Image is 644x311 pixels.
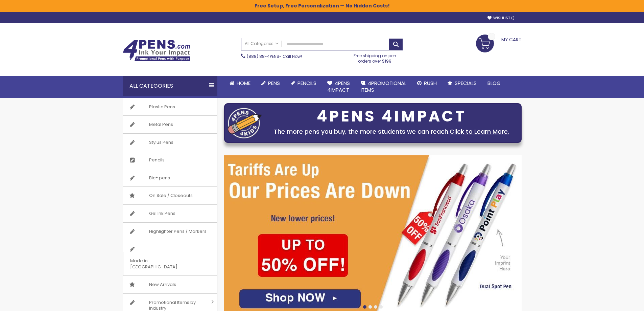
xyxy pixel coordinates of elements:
span: 4Pens 4impact [327,80,350,93]
span: Blog [487,80,501,87]
span: Pens [268,80,280,87]
span: Rush [424,80,437,87]
a: All Categories [241,38,282,49]
img: four_pen_logo.png [228,108,262,138]
a: 4Pens4impact [322,76,355,98]
a: (888) 88-4PENS [247,53,279,59]
div: All Categories [123,76,217,96]
span: Specials [455,80,477,87]
a: New Arrivals [123,276,217,293]
a: Specials [442,76,482,91]
a: 4PROMOTIONALITEMS [355,76,412,98]
a: Pens [256,76,285,91]
span: Bic® pens [142,169,177,187]
a: Home [224,76,256,91]
span: Metal Pens [142,116,180,133]
span: Pencils [297,80,316,87]
a: Bic® pens [123,169,217,187]
span: Made in [GEOGRAPHIC_DATA] [123,252,200,275]
a: Highlighter Pens / Markers [123,223,217,240]
span: Highlighter Pens / Markers [142,223,213,240]
a: Metal Pens [123,116,217,133]
span: Home [237,80,251,87]
span: Stylus Pens [142,134,180,151]
a: Wishlist [487,16,515,21]
a: Stylus Pens [123,134,217,151]
span: New Arrivals [142,276,183,293]
a: Blog [482,76,506,91]
span: 4PROMOTIONAL ITEMS [361,80,406,93]
a: Made in [GEOGRAPHIC_DATA] [123,240,217,275]
img: 4Pens Custom Pens and Promotional Products [123,40,190,61]
span: - Call Now! [247,53,302,59]
span: Plastic Pens [142,98,182,116]
a: Gel Ink Pens [123,205,217,222]
div: 4PENS 4IMPACT [265,109,518,124]
a: Pencils [123,151,217,169]
a: Pencils [285,76,322,91]
span: Pencils [142,151,171,169]
a: Rush [412,76,442,91]
a: On Sale / Closeouts [123,187,217,204]
span: All Categories [245,41,279,46]
div: The more pens you buy, the more students we can reach. [265,127,518,136]
div: Free shipping on pen orders over $199 [347,50,403,64]
a: Plastic Pens [123,98,217,116]
span: On Sale / Closeouts [142,187,199,204]
a: Click to Learn More. [450,127,509,136]
span: Gel Ink Pens [142,205,182,222]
